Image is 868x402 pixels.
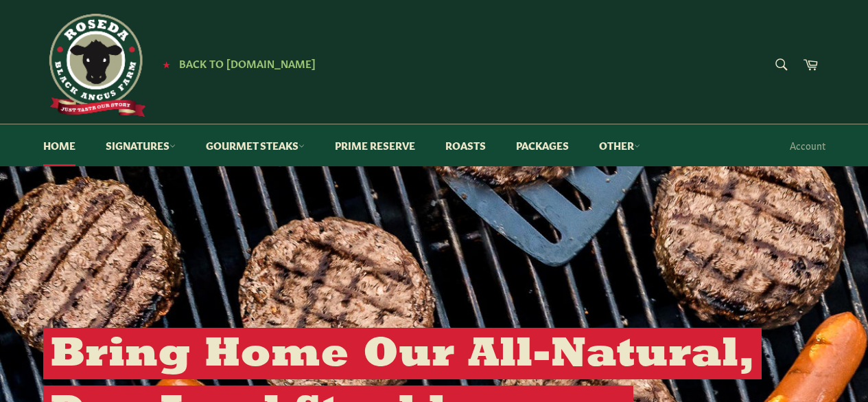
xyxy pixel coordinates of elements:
a: ★ Back to [DOMAIN_NAME] [156,58,316,69]
img: Roseda Beef [43,14,146,117]
a: Home [30,124,89,166]
a: Prime Reserve [321,124,429,166]
a: Gourmet Steaks [192,124,318,166]
a: Roasts [432,124,500,166]
span: Back to [DOMAIN_NAME] [179,56,316,70]
a: Account [783,125,832,166]
a: Signatures [92,124,189,166]
a: Packages [502,124,583,166]
a: Other [585,124,654,166]
span: ★ [163,58,170,69]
